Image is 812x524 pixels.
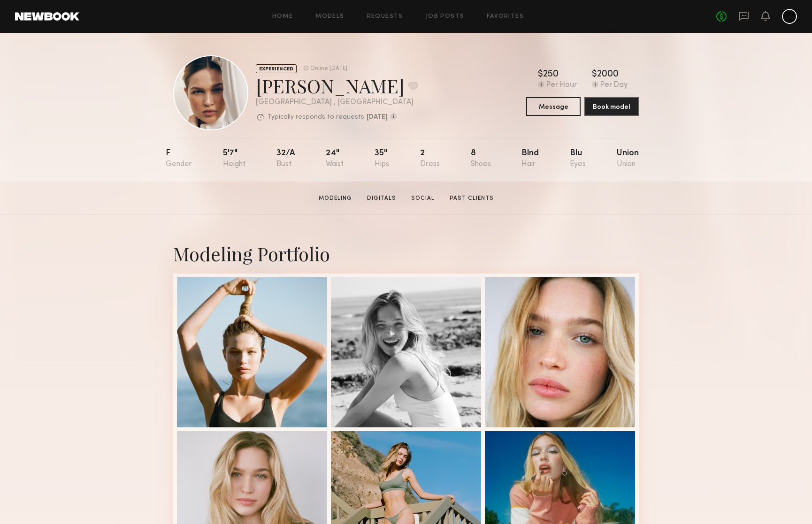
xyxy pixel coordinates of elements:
a: Models [315,14,344,20]
a: Job Posts [426,14,465,20]
div: 5'7" [223,149,245,168]
div: Online [DATE] [310,66,347,72]
div: 2 [420,149,440,168]
div: Union [617,149,639,168]
div: 8 [471,149,491,168]
div: 250 [543,70,559,79]
div: 32/a [276,149,295,168]
p: Typically responds to requests [268,114,364,121]
button: Book model [584,97,639,116]
div: $ [592,70,597,79]
div: Modeling Portfolio [173,241,639,266]
div: Per Hour [546,81,577,90]
a: Modeling [315,194,356,203]
a: Past Clients [446,194,498,203]
div: EXPERIENCED [256,64,297,73]
a: Favorites [487,14,524,20]
div: Blnd [521,149,539,168]
div: F [166,149,192,168]
b: [DATE] [367,114,388,121]
div: 2000 [597,70,619,79]
div: 35" [375,149,389,168]
div: Blu [570,149,586,168]
button: Message [526,97,581,116]
div: [PERSON_NAME] [256,73,418,98]
div: $ [538,70,543,79]
div: [GEOGRAPHIC_DATA] , [GEOGRAPHIC_DATA] [256,99,418,106]
a: Social [407,194,438,203]
a: Requests [367,14,403,20]
a: Home [272,14,293,20]
div: 24" [326,149,344,168]
a: Digitals [363,194,400,203]
div: Per Day [600,81,628,90]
